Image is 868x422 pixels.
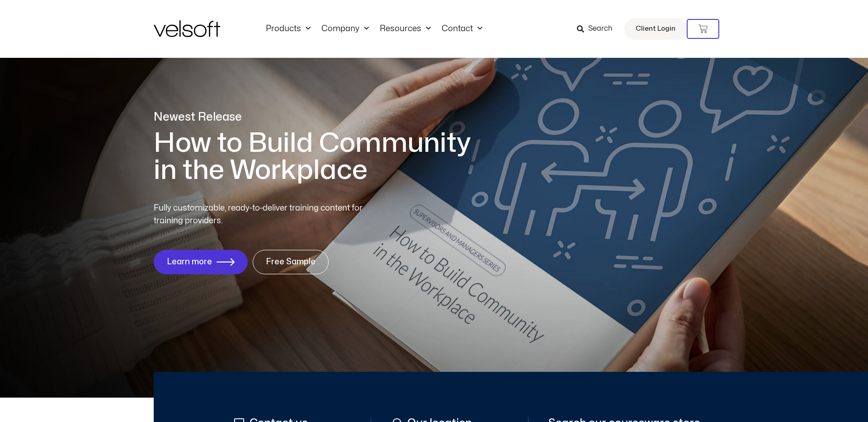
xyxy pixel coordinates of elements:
a: ContactMenu Toggle [436,24,488,34]
span: Free Sample [266,258,316,267]
p: Newest Release [154,109,484,125]
a: Client Login [624,18,687,40]
h1: How to Build Community in the Workplace [154,130,484,184]
span: Search [588,23,613,35]
p: Fully customizable, ready-to-deliver training content for training providers. [154,202,379,227]
nav: Menu [260,24,488,34]
span: Client Login [636,23,675,35]
a: ResourcesMenu Toggle [374,24,436,34]
img: Velsoft Training Materials [154,20,220,37]
a: ProductsMenu Toggle [260,24,316,34]
a: Search [577,21,619,37]
a: Free Sample [253,250,329,274]
a: Learn more [154,250,248,274]
a: CompanyMenu Toggle [316,24,374,34]
span: Learn more [167,258,212,267]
